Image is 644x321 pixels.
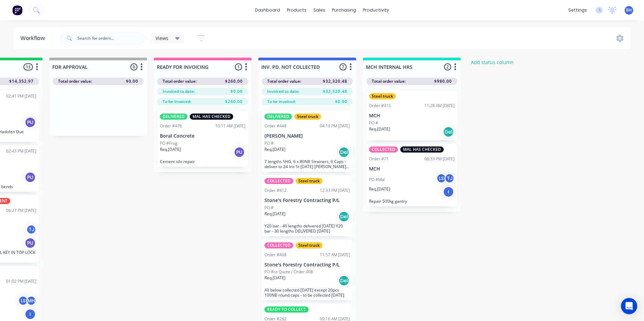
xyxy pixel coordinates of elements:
[262,240,353,301] div: COLLECTEDSteel truckOrder #40811:57 AM [DATE]Stone's Forestry Contracting P/LPO #re Quote / Order...
[369,103,391,109] div: Order #415
[58,78,92,84] span: Total order value:
[6,148,36,154] div: 02:43 PM [DATE]
[160,159,245,164] p: Cement silo repair
[77,32,145,45] input: Search for orders...
[338,275,349,286] div: Del
[369,156,389,162] div: Order #71
[369,146,398,153] div: COLLECTED
[126,78,138,84] span: $0.00
[264,211,286,217] p: Req. [DATE]
[264,269,313,275] p: PO #re Quote / Order 408
[6,278,36,284] div: 01:02 PM [DATE]
[366,91,457,140] div: Steel truckOrder #41511:28 AM [DATE]MCHPO #Req.[DATE]Del
[26,224,36,235] div: TJ
[360,5,392,15] div: productivity
[160,133,245,139] p: Boral Concrete
[264,178,293,184] div: COLLECTED
[335,99,347,105] span: $0.00
[264,287,350,298] p: All below collected [DATE] except 20pcs 100NB round caps - to be collected [DATE]
[215,123,245,129] div: 10:11 AM [DATE]
[264,123,287,129] div: Order #448
[296,178,323,184] div: Steel truck
[323,88,347,95] span: $32,320.48
[264,252,287,258] div: Order #408
[25,238,36,248] div: PU
[231,88,243,95] span: $0.00
[369,93,396,99] div: Steel truck
[366,144,457,206] div: COLLECTEDMAL HAS CHECKEDOrder #7106:33 PM [DATE]MCHPO #MalLSTJReq.[DATE]IRepair 500kg gantry
[443,186,454,197] div: I
[264,187,287,194] div: Order #412
[444,173,455,183] div: TJ
[264,205,274,211] p: PO #
[190,114,233,120] div: MAL HAS CHECKED
[621,298,637,314] div: Open Intercom Messenger
[424,103,455,109] div: 11:28 AM [DATE]
[372,78,406,84] span: Total order value:
[267,88,299,95] span: Invoiced to date:
[264,262,350,268] p: Stone's Forestry Contracting P/L
[18,296,28,306] div: LS
[369,113,455,119] p: MCH
[264,140,274,146] p: PO #
[323,78,347,84] span: $32,320.48
[264,275,286,281] p: Req. [DATE]
[329,5,360,15] div: purchasing
[400,146,444,153] div: MAL HAS CHECKED
[9,78,34,84] span: $14,352.97
[163,78,197,84] span: Total order value:
[338,211,349,222] div: Del
[252,5,283,15] a: dashboard
[157,111,248,167] div: DELIVEREDMAL HAS CHECKEDOrder #47610:11 AM [DATE]Boral ConcretePO #FrogReq.[DATE]PUCement silo re...
[160,114,187,120] div: DELIVERED
[264,159,350,169] p: 7 lengths SHG, 6 x 80NB Strainers, 6 Caps - deliver to 24 Iris St [DATE] [PERSON_NAME] & Screws d...
[163,99,191,105] span: To be invoiced:
[310,5,329,15] div: sales
[443,126,454,137] div: Del
[294,114,321,120] div: Steel truck
[283,5,310,15] div: products
[160,146,181,153] p: Req. [DATE]
[565,5,590,15] div: settings
[264,133,350,139] p: [PERSON_NAME]
[160,140,177,146] p: PO #Frog
[320,187,350,194] div: 12:33 PM [DATE]
[424,156,455,162] div: 06:33 PM [DATE]
[163,88,195,95] span: Invoiced to date:
[436,173,446,183] div: LS
[369,199,455,204] p: Repair 500kg gantry
[369,186,390,192] p: Req. [DATE]
[20,34,48,42] div: Workflow
[369,166,455,172] p: MCH
[264,114,292,120] div: DELIVERED
[6,93,36,99] div: 02:41 PM [DATE]
[338,147,349,158] div: Del
[25,117,36,128] div: PU
[264,146,286,153] p: Req. [DATE]
[264,223,350,234] p: Y20 bar - 40 lengths delivered [DATE] Y20 bar - 30 lengths DELIVERED [DATE]
[267,78,301,84] span: Total order value:
[160,123,182,129] div: Order #476
[320,123,350,129] div: 04:19 PM [DATE]
[434,78,452,84] span: $980.00
[267,99,296,105] span: To be invoiced:
[155,35,168,42] span: Views
[262,111,353,172] div: DELIVEREDSteel truckOrder #44804:19 PM [DATE][PERSON_NAME]PO #Req.[DATE]Del7 lengths SHG, 6 x 80N...
[225,78,243,84] span: $260.00
[369,120,378,126] p: PO #
[626,7,632,13] span: BH
[296,242,323,248] div: Steel truck
[264,242,293,248] div: COLLECTED
[369,126,390,132] p: Req. [DATE]
[320,252,350,258] div: 11:57 AM [DATE]
[6,207,36,214] div: 06:27 PM [DATE]
[26,296,36,306] div: MH
[25,172,36,183] div: PU
[25,309,36,320] div: I
[369,177,385,183] p: PO #Mal
[264,198,350,203] p: Stone's Forestry Contracting P/L
[225,99,243,105] span: $260.00
[264,306,309,313] div: READY TO COLLECT
[12,5,22,15] img: Factory
[262,175,353,236] div: COLLECTEDSteel truckOrder #41212:33 PM [DATE]Stone's Forestry Contracting P/LPO #Req.[DATE]DelY20...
